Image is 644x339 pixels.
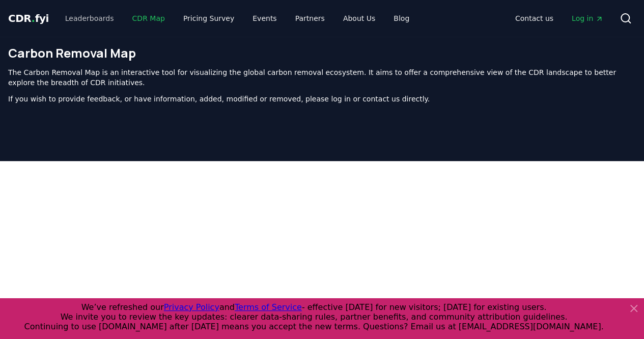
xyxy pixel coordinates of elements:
span: CDR fyi [8,12,49,24]
a: Blog [385,9,417,28]
h1: Carbon Removal Map [8,45,636,61]
a: Pricing Survey [175,9,242,28]
a: About Us [335,9,383,28]
a: CDR Map [124,9,173,28]
nav: Main [507,9,611,28]
a: Log in [564,9,611,28]
p: If you wish to provide feedback, or have information, added, modified or removed, please log in o... [8,94,636,104]
p: The Carbon Removal Map is an interactive tool for visualizing the global carbon removal ecosystem... [8,67,636,88]
a: Events [244,9,285,28]
span: Log in [572,13,603,23]
a: CDR.fyi [8,11,49,25]
span: . [32,12,35,24]
nav: Main [57,9,417,28]
a: Partners [287,9,333,28]
a: Leaderboards [57,9,122,28]
a: Contact us [507,9,562,28]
